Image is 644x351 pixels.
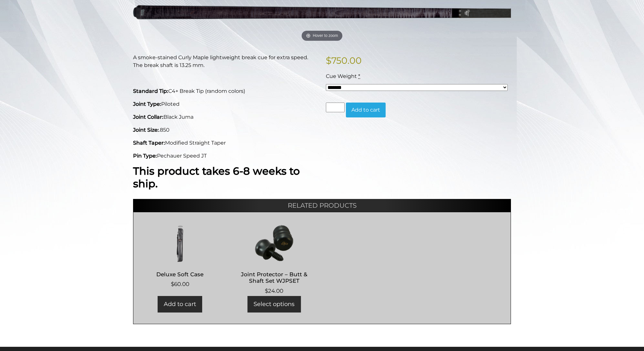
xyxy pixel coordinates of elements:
[326,55,362,66] bdi: 750.00
[133,87,318,95] p: C4+ Break Tip (random colors)
[234,224,315,295] a: Joint Protector – Butt & Shaft Set WJPSET $24.00
[133,113,318,121] p: Black Juma
[265,288,283,294] bdi: 24.00
[133,199,511,212] h2: Related products
[133,114,163,120] strong: Joint Collar:
[133,152,318,160] p: Pechauer Speed JT
[234,224,315,262] img: Joint Protector - Butt & Shaft Set WJPSET
[133,139,318,147] p: Modified Straight Taper
[358,73,360,79] abbr: required
[326,103,345,112] input: Product quantity
[133,100,318,108] p: Piloted
[346,103,386,117] button: Add to cart
[140,224,220,289] a: Deluxe Soft Case $60.00
[133,140,165,146] strong: Shaft Taper:
[158,296,202,313] a: Add to cart: “Deluxe Soft Case”
[234,268,315,287] h2: Joint Protector – Butt & Shaft Set WJPSET
[133,165,300,190] strong: This product takes 6-8 weeks to ship.
[133,126,318,134] p: .850
[133,153,157,159] strong: Pin Type:
[133,101,161,107] strong: Joint Type:
[326,55,331,66] span: $
[265,288,268,294] span: $
[326,73,357,79] span: Cue Weight
[140,268,220,280] h2: Deluxe Soft Case
[171,281,174,287] span: $
[133,54,318,69] p: A smoke-stained Curly Maple lightweight break cue for extra speed. The break shaft is 13.25 mm.
[247,296,301,313] a: Select options for “Joint Protector - Butt & Shaft Set WJPSET”
[133,127,159,133] strong: Joint Size:
[171,281,189,287] bdi: 60.00
[140,224,220,262] img: Deluxe Soft Case
[133,88,168,94] strong: Standard Tip:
